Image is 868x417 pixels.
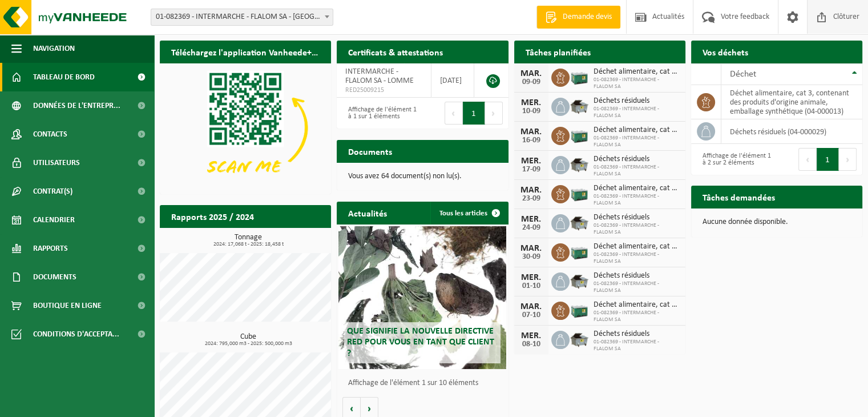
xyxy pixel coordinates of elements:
[520,107,543,115] div: 10-09
[520,195,543,203] div: 23-09
[33,91,120,120] span: Données de l'entrepr...
[570,183,589,203] img: PB-LB-0680-HPE-GN-01
[594,106,680,119] span: 01-082369 - INTERMARCHE - FLALOM SA
[151,9,333,25] span: 01-082369 - INTERMARCHE - FLALOM SA - LOMME
[817,148,839,171] button: 1
[594,184,680,193] span: Déchet alimentaire, cat 3, contenant des produits d'origine animale, emballage s...
[594,222,680,236] span: 01-082369 - INTERMARCHE - FLALOM SA
[514,41,602,63] h2: Tâches planifiées
[594,164,680,178] span: 01-082369 - INTERMARCHE - FLALOM SA
[337,41,454,63] h2: Certificats & attestations
[691,41,760,63] h2: Vos déchets
[697,147,771,172] div: Affichage de l'élément 1 à 2 sur 2 éléments
[160,63,331,192] img: Download de VHEPlus App
[232,227,330,250] a: Consulter les rapports
[520,137,543,145] div: 16-09
[536,6,620,29] a: Demande devis
[594,155,680,164] span: Déchets résiduels
[691,186,786,208] h2: Tâches demandées
[594,271,680,280] span: Déchets résiduels
[445,102,463,125] button: Previous
[570,67,589,86] img: PB-LB-0680-HPE-GN-01
[431,63,475,98] td: [DATE]
[345,86,422,95] span: RED25009215
[520,331,543,340] div: MER.
[485,102,503,125] button: Next
[570,154,589,174] img: WB-5000-GAL-GY-01
[798,148,817,171] button: Previous
[337,140,403,162] h2: Documents
[520,98,543,107] div: MER.
[570,271,589,290] img: WB-5000-GAL-GY-01
[165,242,331,247] span: 2024: 17,068 t - 2025: 18,458 t
[463,102,485,125] button: 1
[33,177,72,206] span: Contrat(s)
[570,300,589,319] img: PB-LB-0680-HPE-GN-01
[430,202,507,224] a: Tous les articles
[520,273,543,282] div: MER.
[33,34,75,63] span: Navigation
[348,173,496,181] p: Vous avez 64 document(s) non lu(s).
[594,280,680,294] span: 01-082369 - INTERMARCHE - FLALOM SA
[165,341,331,347] span: 2024: 795,000 m3 - 2025: 500,000 m3
[151,9,333,26] span: 01-082369 - INTERMARCHE - FLALOM SA - LOMME
[570,242,589,261] img: PB-LB-0680-HPE-GN-01
[33,320,119,348] span: Conditions d'accepta...
[337,202,398,224] h2: Actualités
[594,300,680,310] span: Déchet alimentaire, cat 3, contenant des produits d'origine animale, emballage s...
[560,11,615,23] span: Demande devis
[520,78,543,86] div: 09-09
[721,119,862,144] td: déchets résiduels (04-000029)
[345,67,414,85] span: INTERMARCHE - FLALOM SA - LOMME
[594,126,680,135] span: Déchet alimentaire, cat 3, contenant des produits d'origine animale, emballage s...
[165,234,331,247] h3: Tonnage
[594,213,680,222] span: Déchets résiduels
[594,77,680,90] span: 01-082369 - INTERMARCHE - FLALOM SA
[594,339,680,352] span: 01-082369 - INTERMARCHE - FLALOM SA
[703,218,851,226] p: Aucune donnée disponible.
[570,212,589,232] img: WB-5000-GAL-GY-01
[839,148,857,171] button: Next
[33,263,76,291] span: Documents
[570,96,589,115] img: WB-5000-GAL-GY-01
[594,330,680,339] span: Déchets résiduels
[160,41,331,63] h2: Téléchargez l'application Vanheede+ maintenant!
[33,291,102,320] span: Boutique en ligne
[520,157,543,166] div: MER.
[520,340,543,348] div: 08-10
[520,215,543,224] div: MER.
[33,234,68,263] span: Rapports
[570,125,589,145] img: PB-LB-0680-HPE-GN-01
[721,85,862,119] td: déchet alimentaire, cat 3, contenant des produits d'origine animale, emballage synthétique (04-00...
[594,242,680,251] span: Déchet alimentaire, cat 3, contenant des produits d'origine animale, emballage s...
[594,97,680,106] span: Déchets résiduels
[520,302,543,311] div: MAR.
[520,311,543,319] div: 07-10
[520,127,543,137] div: MAR.
[520,186,543,195] div: MAR.
[33,149,80,177] span: Utilisateurs
[165,333,331,347] h3: Cube
[348,379,502,387] p: Affichage de l'élément 1 sur 10 éléments
[594,251,680,265] span: 01-082369 - INTERMARCHE - FLALOM SA
[520,244,543,253] div: MAR.
[520,253,543,261] div: 30-09
[33,63,95,91] span: Tableau de bord
[33,120,67,149] span: Contacts
[730,70,756,79] span: Déchet
[570,329,589,348] img: WB-5000-GAL-GY-01
[594,193,680,207] span: 01-082369 - INTERMARCHE - FLALOM SA
[160,205,265,227] h2: Rapports 2025 / 2024
[347,327,494,358] span: Que signifie la nouvelle directive RED pour vous en tant que client ?
[520,166,543,174] div: 17-09
[520,69,543,78] div: MAR.
[33,206,75,234] span: Calendrier
[594,310,680,323] span: 01-082369 - INTERMARCHE - FLALOM SA
[594,67,680,77] span: Déchet alimentaire, cat 3, contenant des produits d'origine animale, emballage s...
[520,224,543,232] div: 24-09
[338,226,506,369] a: Que signifie la nouvelle directive RED pour vous en tant que client ?
[594,135,680,149] span: 01-082369 - INTERMARCHE - FLALOM SA
[520,282,543,290] div: 01-10
[342,101,417,126] div: Affichage de l'élément 1 à 1 sur 1 éléments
